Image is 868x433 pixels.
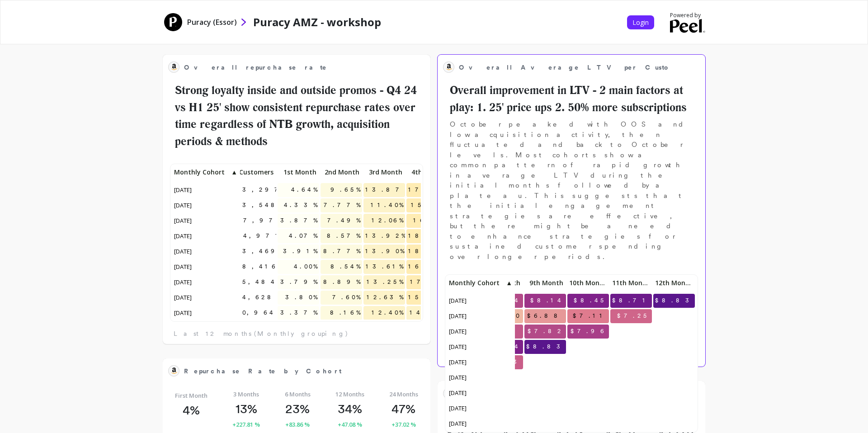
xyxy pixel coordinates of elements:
span: 18.48% [406,229,450,243]
span: $8.45 [572,294,609,307]
div: Toggle SortBy [567,277,610,292]
div: Toggle SortBy [406,166,449,181]
span: 15.99% [406,291,450,304]
div: Toggle SortBy [320,166,363,181]
span: 9.65% [329,183,362,197]
p: 9th Month [524,277,566,289]
span: 8.77% [321,245,362,258]
span: 1st Month [279,169,316,176]
p: Monthly Cohort [172,166,240,179]
span: Customers [236,169,274,176]
span: $7.96 [569,325,609,338]
span: 13.61% [364,260,405,273]
div: Toggle SortBy [363,166,406,181]
span: 3.87% [278,214,319,227]
h2: Strong loyalty inside and outside promos - Q4 24 vs H1 25' show consistent repurchase rates over ... [168,82,425,150]
span: 23,548 [235,198,283,212]
span: 17,979 [235,214,291,227]
span: 12.06% [370,214,405,227]
span: 4.07% [287,229,319,243]
span: 12.40% [370,306,405,320]
span: $8.83 [653,294,698,307]
span: 14.23% [408,306,448,320]
span: 11th Month [612,279,649,287]
span: [DATE] [172,183,194,197]
span: [DATE] [447,386,469,400]
span: 8.57% [325,229,362,243]
div: Toggle SortBy [610,277,653,292]
span: [DATE] [447,309,469,323]
button: Login [627,15,654,29]
span: First Month [175,391,208,400]
span: ▲ [505,279,512,287]
span: 3.91% [281,245,319,258]
span: 3.37% [278,306,319,320]
div: Toggle SortBy [234,166,277,181]
span: [DATE] [172,306,194,320]
span: 11.40% [369,198,405,212]
span: Last 12 months [174,329,251,338]
span: 4th Month [408,169,445,176]
span: 13.87% [363,183,411,197]
img: Team Profile [164,12,183,31]
span: $6.88 [525,309,566,323]
span: 7.49% [325,214,362,227]
p: 10th Month [567,277,609,289]
span: +37.02 % [392,420,416,429]
span: 12.63% [365,291,405,304]
p: Monthly Cohort [447,277,515,289]
p: 4th Month [406,166,448,179]
p: Puracy (Essor) [187,17,237,28]
span: 23,469 [235,245,283,258]
span: Overall Average LTV per Customer [459,63,685,72]
span: +47.08 % [338,420,362,429]
span: $7.82 [526,325,566,338]
span: 13.25% [365,275,405,289]
span: 13.90% [363,245,406,258]
span: [DATE] [172,260,194,273]
a: Powered by [670,12,705,33]
span: Overall repurchase rate [184,63,327,72]
span: 10th Month [569,279,606,287]
span: 8.89% [321,275,362,289]
span: $8.71 [610,294,652,307]
span: 2nd Month [322,169,359,176]
span: 3.80% [283,291,319,304]
span: [DATE] [447,371,469,384]
span: 4.64% [289,183,319,197]
h2: Overall improvement in LTV - 2 main factors at play: 1. 25' price ups 2. 50% more subscriptions [443,82,700,116]
span: [DATE] [172,198,194,212]
span: 3.79% [278,275,319,289]
span: 14,971 [235,229,285,243]
span: Monthly Cohort [174,169,230,176]
p: Puracy AMZ - workshop [253,15,381,29]
span: Repurchase Rate by Cohort [184,365,396,377]
span: 4.33% [282,198,319,212]
span: Overall repurchase rate [184,61,396,74]
span: $8.83 [524,340,569,353]
p: 47% [392,401,415,416]
span: [DATE] [172,275,194,289]
span: 6 Months [285,390,311,399]
span: Monthly Cohort [449,279,505,287]
span: $8.14 [528,294,566,307]
span: 25,484 [235,275,279,289]
span: 24,628 [235,291,279,304]
span: 3rd Month [365,169,402,176]
span: [DATE] [172,214,194,227]
span: +227.81 % [232,420,260,429]
span: (Monthly grouping) [254,329,349,338]
div: Toggle SortBy [172,166,215,181]
span: 13.92% [363,229,407,243]
span: [DATE] [447,340,469,353]
span: [DATE] [447,401,469,415]
div: Toggle SortBy [447,277,490,292]
p: 11th Month [610,277,652,289]
p: October peaked with OOS and low acquisition activity, then fluctuated and back to October levels.... [443,119,700,262]
span: [DATE] [172,245,194,258]
span: +83.86 % [285,420,310,429]
span: 9th Month [526,279,563,287]
p: 3rd Month [363,166,405,179]
p: 23% [285,401,310,416]
span: Login [632,18,649,27]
